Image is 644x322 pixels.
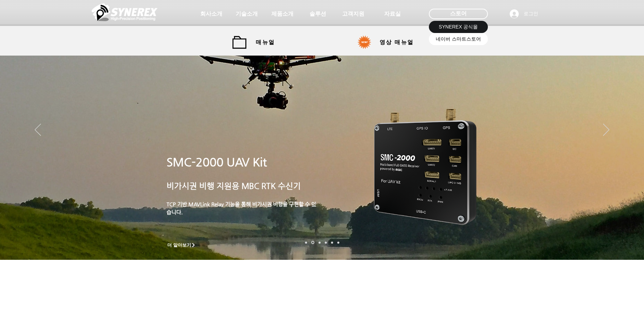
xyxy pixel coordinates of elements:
[35,124,41,137] button: 이전
[429,9,488,19] div: 스토어
[167,181,232,190] span: 비가시권 비행 지원
[164,241,199,249] a: 더 알아보기
[429,33,488,45] a: 네이버 스마트스토어
[337,241,339,243] a: 정밀농업
[300,7,335,21] a: 솔루션
[336,7,371,21] a: 고객지원
[310,10,326,18] span: 솔루션
[271,10,294,18] span: 제품소개
[439,24,478,31] span: SYNEREX 공식몰
[374,109,476,225] img: smc-2000.png
[229,7,264,21] a: 기술소개
[436,36,481,43] span: 네이버 스마트스토어
[303,241,341,244] nav: 슬라이드
[311,241,314,244] a: 드론 8 - SMC 2000
[92,2,158,23] img: 씨너렉스_White_simbol_대지 1.png
[516,103,644,322] iframe: Wix Chat
[167,156,267,169] a: SMC-2000 UAV Kit
[194,7,229,21] a: 회사소개
[375,7,410,21] a: 자료실
[325,241,327,243] a: 자율주행
[200,10,222,18] span: 회사소개
[505,7,543,20] button: 로그인
[319,241,321,243] a: 측량 IoT
[429,21,488,33] a: SYNEREX 공식몰
[342,10,364,18] span: 고객지원
[236,10,258,18] span: 기술소개
[450,10,467,17] span: 스토어
[167,201,316,215] a: TCP 기반 MAVLink Relay 기능을 통해 비가시권 비행을 구현할 수 있습니다.
[380,39,414,46] span: 영상 매뉴얼
[265,7,300,21] a: 제품소개
[232,35,281,49] a: 매뉴얼
[167,181,301,190] a: 비가시권 비행 지원용 MBC RTK 수신기
[353,35,423,49] a: 영상 매뉴얼
[232,181,301,190] span: 용 MBC RTK 수신기
[521,10,541,17] span: 로그인
[305,241,307,243] a: 로봇- SMC 2000
[167,242,191,248] span: 더 알아보기
[256,39,275,46] span: 매뉴얼
[384,10,401,18] span: 자료실
[331,241,333,243] a: 로봇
